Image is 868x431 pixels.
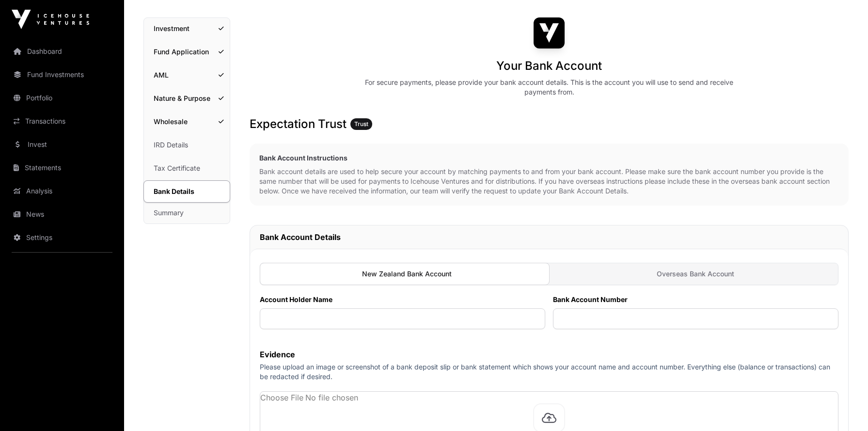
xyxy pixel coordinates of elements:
label: Account Holder Name [260,295,545,304]
a: Bank Details [143,180,230,203]
div: For secure payments, please provide your bank account details. This is the account you will use t... [363,78,735,97]
a: IRD Details [144,134,230,156]
a: AML [144,64,230,86]
a: Nature & Purpose [144,88,230,109]
label: Evidence [260,349,838,360]
a: Portfolio [8,87,116,109]
h1: Your Bank Account [496,58,602,74]
img: Showcase Fund XIII [534,17,565,48]
a: Dashboard [8,41,116,62]
a: Fund Investments [8,64,116,85]
label: Bank Account Number [553,295,838,304]
h2: Bank Account Instructions [259,153,839,163]
iframe: Chat Widget [820,384,868,431]
h3: Expectation Trust [250,116,849,132]
a: Settings [8,227,116,248]
a: Fund Application [144,41,230,63]
img: Icehouse Ventures Logo [12,10,89,29]
span: Overseas Bank Account [657,269,734,279]
p: Bank account details are used to help secure your account by matching payments to and from your b... [259,167,839,196]
a: Statements [8,157,116,178]
a: Analysis [8,180,116,202]
a: Summary [144,202,230,223]
span: Trust [354,120,368,128]
h2: Bank Account Details [260,231,838,243]
a: Tax Certificate [144,158,230,179]
a: Wholesale [144,111,230,132]
a: Investment [144,18,230,39]
a: Transactions [8,111,116,132]
a: Invest [8,134,116,155]
p: Please upload an image or screenshot of a bank deposit slip or bank statement which shows your ac... [260,362,838,382]
a: News [8,204,116,225]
